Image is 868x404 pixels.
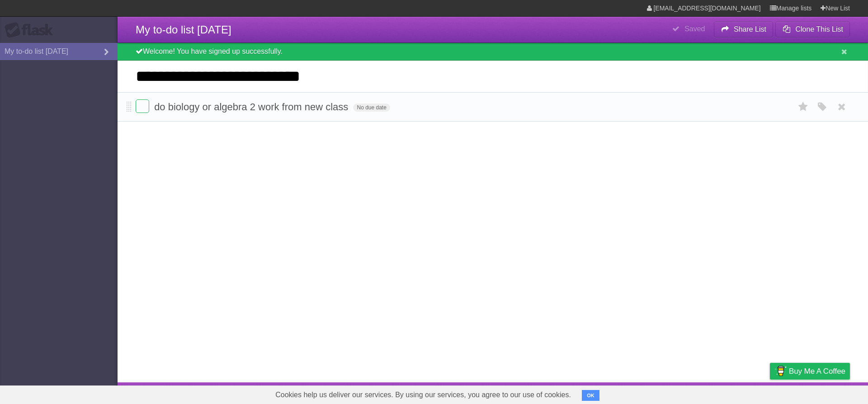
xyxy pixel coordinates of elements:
button: Share List [714,21,774,38]
label: Star task [795,99,812,114]
a: About [650,385,669,402]
a: Terms [727,385,747,402]
a: Developers [679,385,716,402]
b: Clone This List [795,25,843,33]
a: Privacy [758,385,782,402]
div: Flask [5,22,59,38]
button: OK [582,390,599,401]
span: No due date [353,103,390,112]
img: Buy me a coffee [774,363,787,379]
a: Suggest a feature [793,385,850,402]
a: Buy me a coffee [770,363,850,380]
span: do biology or algebra 2 work from new class [154,101,350,113]
span: Buy me a coffee [789,363,845,379]
div: Welcome! You have signed up successfully. [118,43,868,61]
span: My to-do list [DATE] [136,23,231,36]
b: Share List [734,25,766,33]
button: Clone This List [775,21,850,38]
span: Cookies help us deliver our services. By using our services, you agree to our use of cookies. [266,386,580,404]
label: Done [136,99,149,113]
b: Saved [684,25,705,33]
